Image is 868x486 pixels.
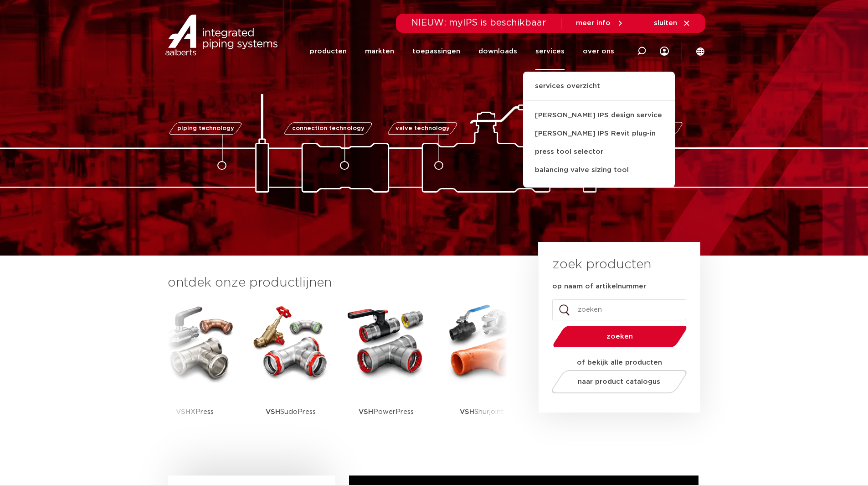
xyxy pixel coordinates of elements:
[660,33,669,70] div: my IPS
[523,161,675,179] a: balancing valve sizing tool
[478,33,517,70] a: downloads
[250,301,332,440] a: VSHSudoPress
[576,19,624,27] a: meer info
[577,359,662,366] strong: of bekijk alle producten
[583,33,614,70] a: over ons
[549,370,689,393] a: naar product catalogus
[576,20,611,26] span: meer info
[460,408,474,415] strong: VSH
[578,378,660,385] span: naar product catalogus
[523,125,675,143] a: [PERSON_NAME] IPS Revit plug-in
[549,325,690,348] button: zoeken
[552,256,651,274] h3: zoek producten
[176,408,190,415] strong: VSH
[460,383,504,440] p: Shurjoint
[654,19,691,27] a: sluiten
[154,301,236,440] a: VSHXPress
[266,383,316,440] p: SudoPress
[411,18,546,27] span: NIEUW: myIPS is beschikbaar
[412,33,460,70] a: toepassingen
[359,408,373,415] strong: VSH
[310,33,347,70] a: producten
[292,125,364,131] span: connection technology
[552,299,686,320] input: zoeken
[552,282,646,291] label: op naam of artikelnummer
[576,333,663,340] span: zoeken
[168,274,508,292] h3: ontdek onze productlijnen
[535,33,565,70] a: services
[176,383,214,440] p: XPress
[359,383,414,440] p: PowerPress
[523,143,675,161] a: press tool selector
[395,125,450,131] span: valve technology
[345,301,427,440] a: VSHPowerPress
[310,33,614,70] nav: Menu
[266,408,280,415] strong: VSH
[441,301,523,440] a: VSHShurjoint
[523,81,675,101] a: services overzicht
[523,106,675,125] a: [PERSON_NAME] IPS design service
[365,33,394,70] a: markten
[654,20,677,26] span: sluiten
[177,125,234,131] span: piping technology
